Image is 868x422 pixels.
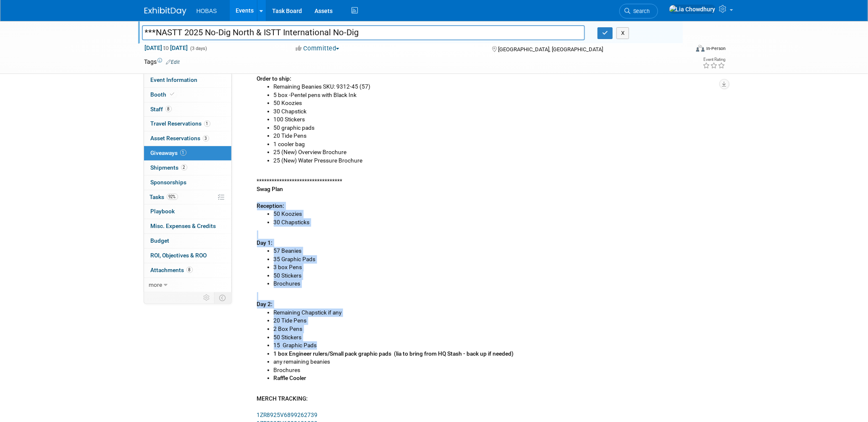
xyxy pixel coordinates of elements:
span: 2 [181,164,187,170]
button: X [616,27,629,39]
li: Brochures [274,280,718,288]
li: 35 Graphic Pads [274,255,718,264]
span: Attachments [151,267,193,273]
span: 3 [203,135,209,142]
span: 8 [186,267,193,273]
button: Committed [293,44,343,53]
li: 20 Tide Pens [274,317,718,325]
a: Budget [144,234,231,248]
li: 1 cooler bag [274,140,718,149]
span: Tasks [150,194,178,200]
li: 2 Box Pens [274,325,718,333]
span: Shipments [151,164,187,171]
b: Day 2: [257,301,273,307]
a: Search [619,4,658,18]
a: Playbook [144,204,231,219]
span: Booth [151,91,176,98]
a: ROI, Objectives & ROO [144,249,231,263]
a: Staff8 [144,102,231,117]
li: 50 Koozies [274,99,718,107]
li: 3 box Pens [274,263,718,272]
span: Search [631,8,650,14]
a: Misc. Expenses & Credits [144,219,231,233]
b: MERCH TRACKING: [257,395,308,402]
span: Budget [151,237,170,244]
span: to [163,45,170,51]
a: Giveaways1 [144,146,231,160]
span: 92% [167,194,178,200]
a: Booth [144,88,231,102]
div: Event Rating [703,58,725,62]
li: 25 (New) Water Pressure Brochure [274,157,718,165]
div: In-Person [706,45,726,52]
span: Staff [151,106,172,113]
li: 50 graphic pads [274,124,718,132]
span: [GEOGRAPHIC_DATA], [GEOGRAPHIC_DATA] [498,46,603,52]
span: Playbook [151,208,175,215]
li: 57 Beanies [274,247,718,255]
a: Attachments8 [144,263,231,278]
li: Remaining Chapstick if any [274,309,718,317]
td: Personalize Event Tab Strip [200,292,215,303]
a: 1ZR8925V6899262739 [257,412,318,418]
img: Format-Inperson.png [696,45,705,52]
a: Edit [166,59,180,65]
a: Asset Reservations3 [144,131,231,146]
span: HOBAS [197,8,217,14]
img: ExhibitDay [144,7,186,16]
li: 50 Koozies [274,210,718,218]
li: 100 Stickers [274,115,718,124]
span: Sponsorships [151,179,187,186]
li: 50 Stickers [274,333,718,342]
span: ROI, Objectives & ROO [151,252,207,259]
td: Toggle Event Tabs [214,292,231,303]
a: Event Information [144,73,231,87]
a: Sponsorships [144,176,231,190]
b: Day 1: [257,239,273,246]
b: 1 box Engineer rulers/Small pack graphic pads (lia to bring from HQ Stash - back up if needed) [274,350,514,357]
span: Asset Reservations [151,135,209,142]
span: 8 [165,106,172,112]
span: Travel Reservations [151,120,210,127]
li: 25 (New) Overview Brochure [274,148,718,157]
img: Lia Chowdhury [669,5,716,14]
b: Raffle Cooler [274,375,307,381]
span: [DATE] [DATE] [144,44,189,52]
li: 20 Tide Pens [274,132,718,140]
div: Event Format [640,44,726,56]
b: Order to ship: [257,75,292,82]
td: Tags [144,58,180,66]
span: more [149,281,163,288]
li: any remaining beanies [274,358,718,366]
li: Remaining Beanies SKU: 9312-45 (57) [274,83,718,91]
span: Misc. Expenses & Credits [151,223,216,229]
span: 1 [180,149,186,156]
b: Reception: [257,202,285,209]
a: Tasks92% [144,190,231,204]
a: Shipments2 [144,161,231,175]
li: 30 Chapsticks [274,218,718,227]
b: Swag Plan [257,186,283,192]
li: 5 box -Pentel pens with Black Ink [274,91,718,100]
i: Booth reservation complete [170,92,175,97]
span: Giveaways [151,149,186,156]
li: Brochures [274,366,718,375]
span: 1 [204,121,210,127]
span: (3 days) [190,46,207,51]
span: Event Information [151,76,198,83]
a: more [144,278,231,292]
li: 15 Graphic Pads [274,341,718,350]
li: 50 Stickers [274,272,718,280]
li: 30 Chapstick [274,107,718,116]
a: Travel Reservations1 [144,117,231,131]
